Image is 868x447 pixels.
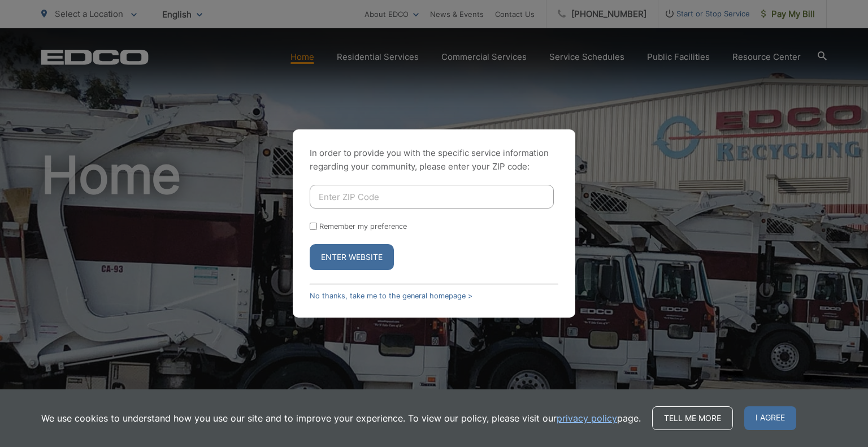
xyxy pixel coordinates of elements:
a: privacy policy [557,411,617,425]
input: Enter ZIP Code [310,185,554,209]
span: I agree [744,406,796,430]
a: Tell me more [652,406,733,430]
button: Enter Website [310,244,394,270]
p: In order to provide you with the specific service information regarding your community, please en... [310,146,558,173]
a: No thanks, take me to the general homepage > [310,292,472,300]
p: We use cookies to understand how you use our site and to improve your experience. To view our pol... [41,411,641,425]
label: Remember my preference [319,222,407,231]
